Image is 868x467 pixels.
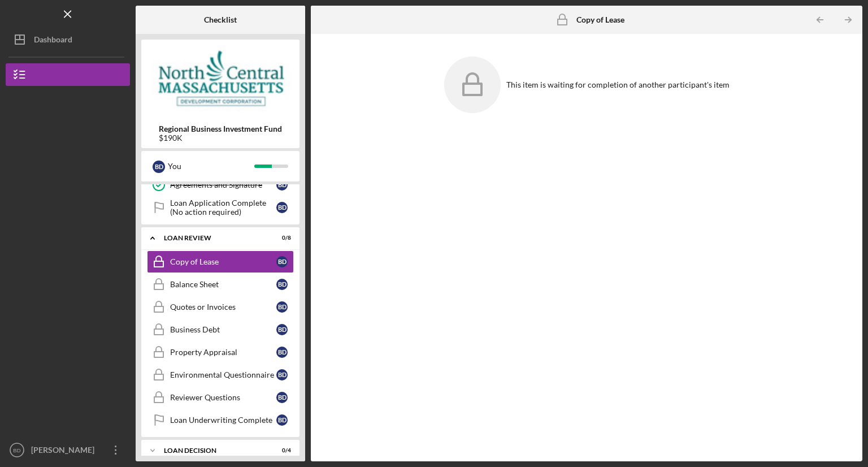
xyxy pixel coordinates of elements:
[147,273,294,296] a: Balance SheetBD
[170,325,276,334] div: Business Debt
[170,416,276,425] div: Loan Underwriting Complete
[147,318,294,341] a: Business DebtBD
[576,15,624,24] b: Copy of Lease
[276,324,288,335] div: B D
[276,202,288,213] div: B D
[506,80,730,89] div: This item is waiting for completion of another participant's item
[147,409,294,431] a: Loan Underwriting CompleteBD
[170,198,276,217] div: Loan Application Complete (No action required)
[271,447,291,454] div: 0 / 4
[147,386,294,409] a: Reviewer QuestionsBD
[164,447,263,454] div: LOAN DECISION
[6,439,130,461] button: BD[PERSON_NAME]
[271,235,291,241] div: 0 / 8
[170,180,276,189] div: Agreements and Signature
[276,179,288,191] div: B D
[276,369,288,380] div: B D
[147,341,294,364] a: Property AppraisalBD
[147,196,294,219] a: Loan Application Complete (No action required)BD
[276,414,288,426] div: B D
[276,392,288,403] div: B D
[13,447,20,453] text: BD
[276,279,288,290] div: B D
[276,347,288,358] div: B D
[153,161,165,173] div: B D
[6,28,130,51] button: Dashboard
[164,235,263,241] div: LOAN REVIEW
[170,302,276,312] div: Quotes or Invoices
[147,250,294,273] a: Copy of LeaseBD
[276,301,288,313] div: B D
[141,45,300,113] img: Product logo
[170,257,276,266] div: Copy of Lease
[34,28,72,54] div: Dashboard
[159,133,282,142] div: $190K
[168,157,254,176] div: You
[147,296,294,318] a: Quotes or InvoicesBD
[170,370,276,379] div: Environmental Questionnaire
[159,124,282,133] b: Regional Business Investment Fund
[170,280,276,289] div: Balance Sheet
[28,439,102,464] div: [PERSON_NAME]
[147,174,294,196] a: Agreements and SignatureBD
[147,364,294,386] a: Environmental QuestionnaireBD
[276,256,288,267] div: B D
[170,348,276,357] div: Property Appraisal
[170,393,276,402] div: Reviewer Questions
[204,15,237,24] b: Checklist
